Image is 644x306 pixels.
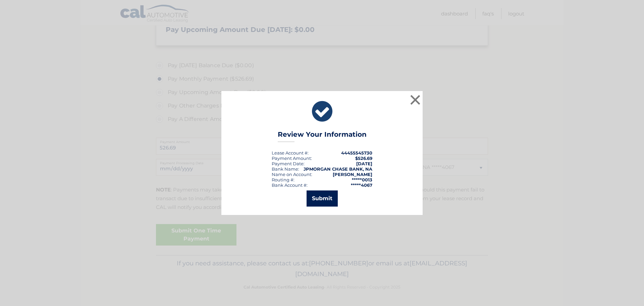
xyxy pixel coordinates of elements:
div: : [272,161,305,166]
span: [DATE] [356,161,372,166]
h3: Review Your Information [278,130,367,142]
div: Name on Account: [272,172,312,177]
div: Lease Account #: [272,150,309,156]
strong: JPMORGAN CHASE BANK, NA [304,166,372,172]
div: Payment Amount: [272,156,312,161]
button: × [409,93,422,106]
span: $526.69 [355,156,372,161]
div: Bank Account #: [272,182,308,188]
span: Payment Date [272,161,304,166]
div: Routing #: [272,177,294,182]
div: Bank Name: [272,166,299,172]
strong: 44455545730 [341,150,372,156]
button: Submit [307,190,338,207]
strong: [PERSON_NAME] [333,172,372,177]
